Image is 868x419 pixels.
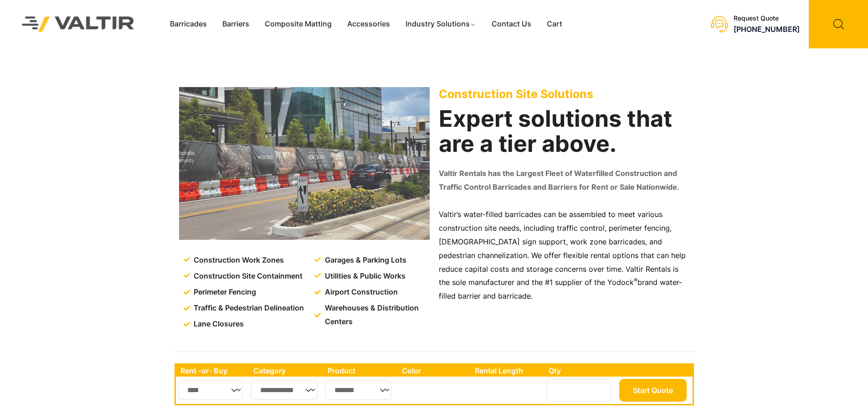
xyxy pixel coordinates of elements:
[539,17,570,31] a: Cart
[634,277,637,284] sup: ®
[339,17,398,31] a: Accessories
[191,285,256,299] span: Perimeter Fencing
[191,317,244,331] span: Lane Closures
[323,285,398,299] span: Airport Construction
[439,208,689,303] p: Valtir’s water-filled barricades can be assembled to meet various construction site needs, includ...
[544,365,616,377] th: Qty
[619,379,687,402] button: Start Quote
[191,269,303,283] span: Construction Site Containment
[397,365,471,377] th: Color
[734,15,800,22] div: Request Quote
[439,87,689,101] p: Construction Site Solutions
[398,17,484,31] a: Industry Solutions
[323,301,431,329] span: Warehouses & Distribution Centers
[162,17,215,31] a: Barricades
[484,17,539,31] a: Contact Us
[10,5,146,43] img: Valtir Rentals
[191,253,284,267] span: Construction Work Zones
[323,269,406,283] span: Utilities & Public Works
[215,17,257,31] a: Barriers
[191,301,304,315] span: Traffic & Pedestrian Delineation
[257,17,339,31] a: Composite Matting
[176,365,249,377] th: Rent -or- Buy
[470,365,544,377] th: Rental Length
[439,106,689,156] h2: Expert solutions that are a tier above.
[734,25,800,34] a: [PHONE_NUMBER]
[249,365,324,377] th: Category
[323,253,406,267] span: Garages & Parking Lots
[323,365,397,377] th: Product
[439,167,689,194] p: Valtir Rentals has the Largest Fleet of Waterfilled Construction and Traffic Control Barricades a...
